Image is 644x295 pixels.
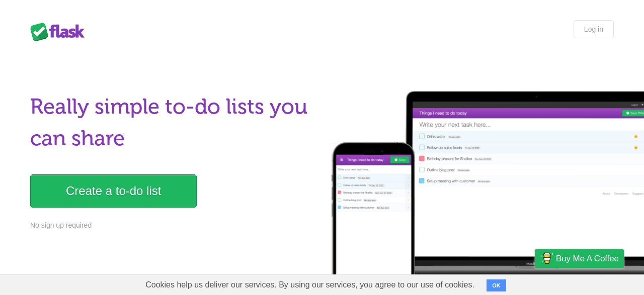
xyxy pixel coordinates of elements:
[540,250,553,267] img: Buy me a coffee
[535,249,624,268] a: Buy me a coffee
[30,23,91,41] div: Flask Lists
[487,279,506,291] button: OK
[30,174,197,208] a: Create a to-do list
[135,275,485,295] span: Cookies help us deliver our services. By using our services, you agree to our use of cookies.
[556,250,619,267] span: Buy me a coffee
[30,91,316,154] h1: Really simple to-do lists you can share
[30,220,316,231] p: No sign up required
[574,20,614,38] a: Log in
